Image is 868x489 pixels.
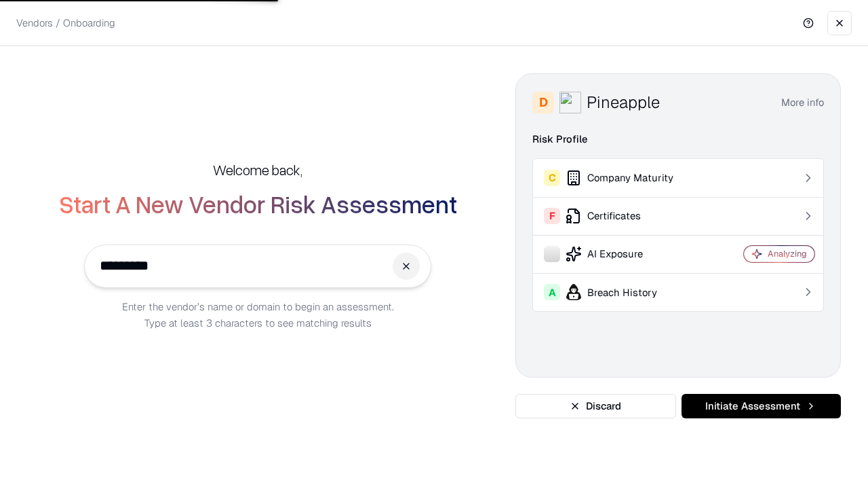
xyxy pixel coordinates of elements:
img: Pineapple [559,92,581,113]
div: AI Exposure [544,246,705,262]
div: D [532,92,554,113]
div: Certificates [544,208,705,224]
p: Vendors / Onboarding [16,16,115,30]
h2: Start A New Vendor Risk Assessment [59,190,457,217]
div: F [544,208,560,224]
button: Initiate Assessment [682,394,841,418]
div: Analyzing [768,248,807,259]
div: Pineapple [587,92,660,113]
button: Discard [515,394,676,418]
p: Enter the vendor’s name or domain to begin an assessment. Type at least 3 characters to see match... [122,299,394,331]
div: A [544,284,560,300]
button: More info [781,90,824,115]
div: Company Maturity [544,170,705,186]
div: C [544,170,560,186]
h5: Welcome back, [213,160,302,179]
div: Breach History [544,284,705,300]
div: Risk Profile [532,131,824,147]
